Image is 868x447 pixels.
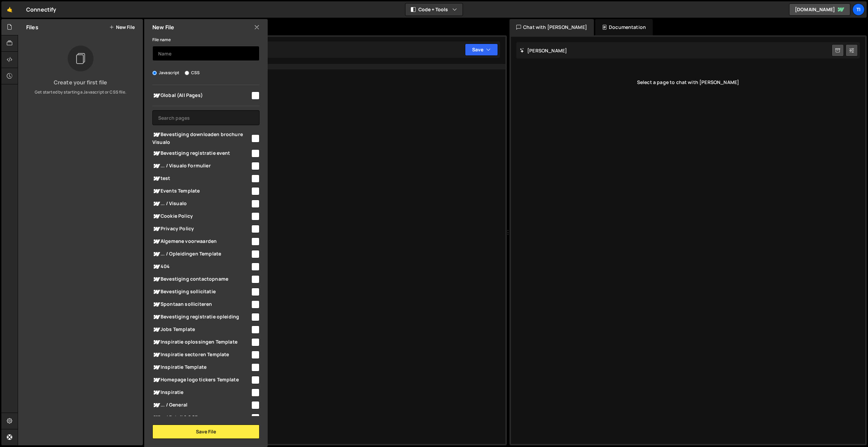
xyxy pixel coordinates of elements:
[152,92,250,100] span: Global (All Pages)
[152,46,260,61] input: Name
[109,24,135,30] button: New File
[152,250,250,258] span: ... / Opleidingen Template
[789,3,850,16] a: [DOMAIN_NAME]
[152,36,171,43] label: File name
[152,175,250,183] span: test
[152,351,250,359] span: Inspiratie sectoren Template
[152,414,250,422] span: ... / Retail & QSR
[26,23,38,31] h2: Files
[152,237,250,246] span: Algemene voorwaarden
[852,3,865,16] a: Ti
[26,5,56,14] div: Connectify
[152,162,250,170] span: ... / Visualo Formulier
[152,288,250,296] span: Bevestiging sollicitatie
[23,80,137,85] h3: Create your first file
[152,313,250,321] span: Bevestiging registratie opleiding
[152,338,250,346] span: Inspiratie oplossingen Template
[152,388,250,397] span: Inspiratie
[152,401,250,409] span: ... / General
[152,275,250,283] span: Bevestiging contactopname
[152,200,250,208] span: ... / Visualo
[152,69,180,76] label: Javascript
[405,3,463,16] button: Code + Tools
[1,1,18,18] a: 🤙
[152,363,250,371] span: Inspiratie Template
[152,110,260,125] input: Search pages
[152,225,250,233] span: Privacy Policy
[152,71,157,75] input: Javascript
[185,69,200,76] label: CSS
[185,71,189,75] input: CSS
[152,187,250,195] span: Events Template
[152,300,250,309] span: Spontaan solliciteren
[152,326,250,334] span: Jobs Template
[516,69,860,96] div: Select a page to chat with [PERSON_NAME]
[595,19,653,35] div: Documentation
[152,131,250,146] span: Bevestiging downloaden brochure Visualo
[510,19,594,35] div: Chat with [PERSON_NAME]
[152,376,250,384] span: Homepage logo tickers Template
[152,263,250,271] span: 404
[465,44,498,56] button: Save
[152,149,250,158] span: Bevestiging registratie event
[152,212,250,220] span: Cookie Policy
[152,425,260,439] button: Save File
[152,23,174,31] h2: New File
[23,89,137,95] p: Get started by starting a Javascript or CSS file.
[520,47,567,54] h2: [PERSON_NAME]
